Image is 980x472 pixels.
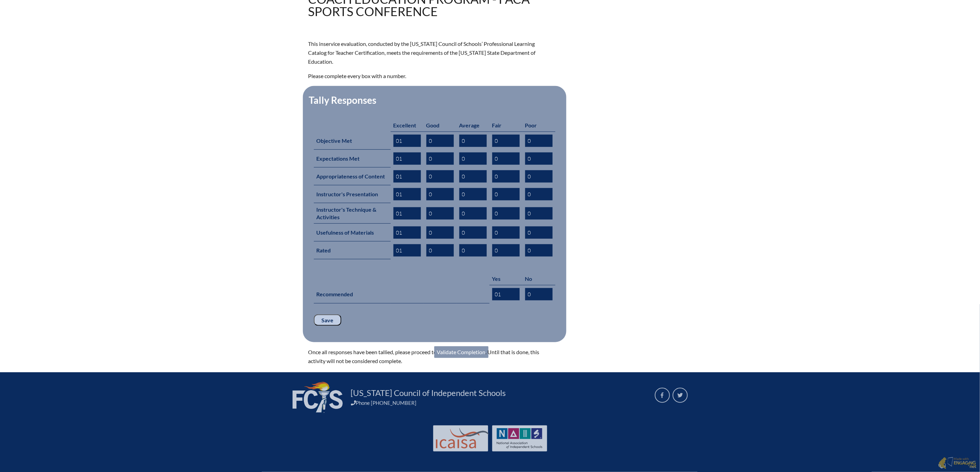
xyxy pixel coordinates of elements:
[348,387,509,398] a: [US_STATE] Council of Independent Schools
[954,457,977,470] p: Made with
[308,94,377,106] legend: Tally Responses
[522,119,555,132] th: Poor
[489,272,522,285] th: Yes
[489,119,522,132] th: Fair
[391,119,424,132] th: Excellent
[436,428,489,449] img: Int'l Council Advancing Independent School Accreditation logo
[308,39,550,66] p: This inservice evaluation, conducted by the [US_STATE] Council of Schools’ Professional Learning ...
[314,132,391,150] th: Objective Met
[308,72,550,80] p: Please complete every box with a number.
[308,348,550,365] p: Once all responses have been tallied, please proceed to . Until that is done, this activity will ...
[314,185,391,203] th: Instructor's Presentation
[954,461,977,469] img: Engaging - Bring it online
[314,167,391,185] th: Appropriateness of Content
[947,457,955,467] img: Engaging - Bring it online
[434,346,488,358] a: Validate Completion
[314,314,341,326] input: Save
[424,119,457,132] th: Good
[314,150,391,167] th: Expectations Met
[351,400,647,406] div: Phone [PHONE_NUMBER]
[293,382,343,413] img: FCIS_logo_white
[457,119,489,132] th: Average
[314,224,391,241] th: Usefulness of Materials
[522,272,555,285] th: No
[497,428,543,449] img: NAIS Logo
[314,285,489,303] th: Recommended
[314,241,391,259] th: Rated
[935,456,979,471] a: Made with
[938,457,947,469] img: Engaging - Bring it online
[314,203,391,224] th: Instructor's Technique & Activities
